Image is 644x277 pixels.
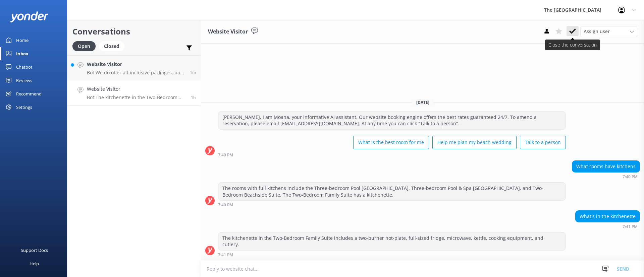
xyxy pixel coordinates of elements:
h4: Website Visitor [87,61,185,68]
div: Sep 03 2025 07:40pm (UTC -10:00) Pacific/Honolulu [572,174,640,179]
button: What is the best room for me [353,136,429,149]
strong: 7:41 PM [623,225,638,229]
div: Help [30,257,39,270]
strong: 7:41 PM [218,253,233,257]
div: The rooms with full kitchens include the Three-bedroom Pool [GEOGRAPHIC_DATA], Three-bedroom Pool... [218,183,566,200]
strong: 7:40 PM [623,175,638,179]
span: Sep 03 2025 09:37pm (UTC -10:00) Pacific/Honolulu [190,69,196,75]
div: What's in the kitchenette [576,211,640,222]
a: Closed [99,42,128,50]
button: Help me plan my beach wedding [432,136,517,149]
div: Assign User [580,26,637,37]
h2: Conversations [72,25,196,38]
span: Sep 03 2025 07:41pm (UTC -10:00) Pacific/Honolulu [191,94,196,100]
button: Talk to a person [520,136,566,149]
img: yonder-white-logo.png [10,11,49,22]
div: Reviews [16,74,32,87]
div: Support Docs [21,244,48,257]
div: Open [72,41,96,51]
div: Chatbot [16,60,33,74]
div: Home [16,33,29,47]
div: What rooms have kitchens [572,161,640,172]
a: Website VisitorBot:We do offer all-inclusive packages, but we strongly advise guests against purc... [67,55,201,80]
div: Inbox [16,47,29,60]
div: Sep 03 2025 07:41pm (UTC -10:00) Pacific/Honolulu [575,224,640,229]
strong: 7:40 PM [218,203,233,207]
div: Closed [99,41,124,51]
h3: Website Visitor [208,27,248,36]
strong: 7:40 PM [218,153,233,157]
p: Bot: The kitchenette in the Two-Bedroom Family Suite includes a two-burner hot-plate, full-sized ... [87,94,186,100]
span: [DATE] [412,99,433,105]
p: Bot: We do offer all-inclusive packages, but we strongly advise guests against purchasing them as... [87,70,185,76]
div: Sep 03 2025 07:41pm (UTC -10:00) Pacific/Honolulu [218,252,566,257]
div: [PERSON_NAME], I am Moana, your informative AI assistant. Our website booking engine offers the b... [218,112,566,129]
span: Assign user [584,28,610,35]
div: Sep 03 2025 07:40pm (UTC -10:00) Pacific/Honolulu [218,202,566,207]
div: Settings [16,100,32,114]
a: Website VisitorBot:The kitchenette in the Two-Bedroom Family Suite includes a two-burner hot-plat... [67,80,201,106]
h4: Website Visitor [87,85,186,93]
a: Open [72,42,99,50]
div: Recommend [16,87,42,100]
div: Sep 03 2025 07:40pm (UTC -10:00) Pacific/Honolulu [218,152,566,157]
div: The kitchenette in the Two-Bedroom Family Suite includes a two-burner hot-plate, full-sized fridg... [218,232,566,250]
